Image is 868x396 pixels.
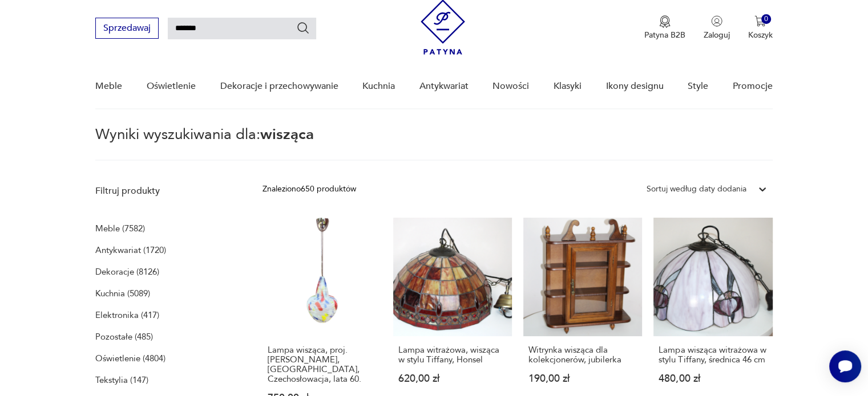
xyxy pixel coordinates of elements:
[733,64,773,108] a: Promocje
[644,15,685,40] button: Patyna B2B
[528,374,637,383] p: 190,00 zł
[605,64,663,108] a: Ikony designu
[554,64,582,108] a: Klasyki
[398,374,507,383] p: 620,00 zł
[95,18,159,39] button: Sprzedawaj
[95,64,122,108] a: Meble
[296,21,310,35] button: Szukaj
[95,221,145,236] a: Meble (7582)
[95,25,159,33] a: Sprzedawaj
[95,185,235,197] p: Filtruj produkty
[419,64,469,108] a: Antykwariat
[95,128,772,161] p: Wyniki wyszukiwania dla:
[95,372,148,388] a: Tekstylia (147)
[704,15,730,40] button: Zaloguj
[829,350,861,382] iframe: Smartsupp widget button
[95,242,166,258] a: Antykwariat (1720)
[268,345,376,384] h3: Lampa wisząca, proj. [PERSON_NAME], [GEOGRAPHIC_DATA], Czechosłowacja, lata 60.
[220,64,338,108] a: Dekoracje i przechowywanie
[659,345,767,365] h3: Lampa wisząca witrażowa w stylu Tiffany, średnica 46 cm
[748,15,773,40] button: 0Koszyk
[95,329,153,345] a: Pozostałe (485)
[95,264,159,280] a: Dekoracje (8126)
[528,345,637,365] h3: Witrynka wisząca dla kolekcjonerów, jubilerka
[748,30,773,40] p: Koszyk
[492,64,529,108] a: Nowości
[659,374,767,383] p: 480,00 zł
[644,15,685,40] a: Ikona medaluPatyna B2B
[754,15,766,27] img: Ikona koszyka
[644,30,685,40] p: Patyna B2B
[95,350,165,366] a: Oświetlenie (4804)
[362,64,395,108] a: Kuchnia
[260,124,314,145] span: wisząca
[95,285,150,301] a: Kuchnia (5089)
[704,30,730,40] p: Zaloguj
[398,345,507,365] h3: Lampa witrażowa, wisząca w stylu Tiffany, Honsel
[647,183,746,195] div: Sortuj według daty dodania
[688,64,708,108] a: Style
[147,64,196,108] a: Oświetlenie
[711,15,722,27] img: Ikonka użytkownika
[761,14,771,24] div: 0
[263,183,356,195] div: Znaleziono 650 produktów
[659,15,671,28] img: Ikona medalu
[95,307,159,323] a: Elektronika (417)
